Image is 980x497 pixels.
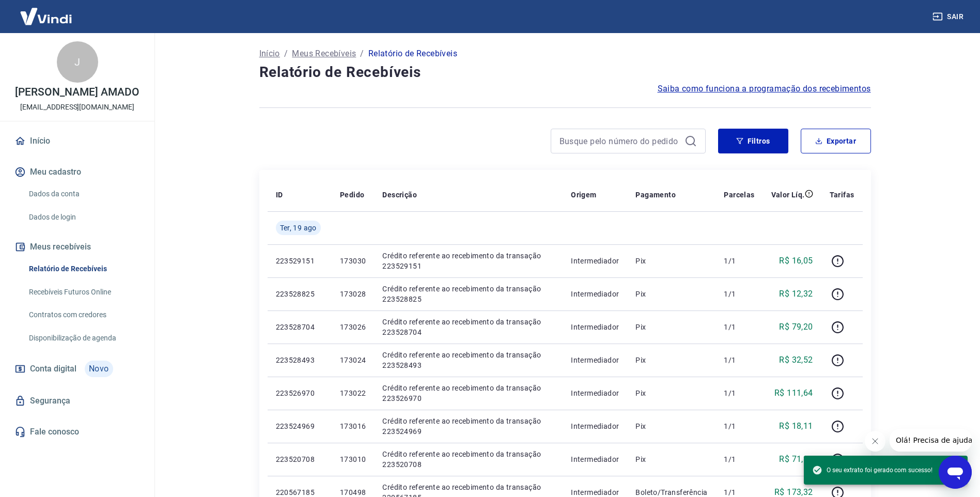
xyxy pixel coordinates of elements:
a: Início [12,130,142,152]
p: 223528704 [276,322,323,332]
p: 1/1 [724,421,754,431]
p: R$ 79,20 [779,321,813,333]
a: Início [259,48,280,60]
p: 1/1 [724,355,754,365]
p: Pix [635,388,707,398]
p: Pix [635,289,707,299]
iframe: Fechar mensagem [865,431,885,452]
a: Meus Recebíveis [292,48,356,60]
p: 223529151 [276,256,323,266]
p: Origem [571,190,596,200]
p: R$ 18,11 [779,420,813,432]
p: Pagamento [635,190,676,200]
p: Crédito referente ao recebimento da transação 223528825 [382,284,554,304]
button: Meu cadastro [12,161,142,183]
p: Pix [635,322,707,332]
p: 1/1 [724,289,754,299]
a: Relatório de Recebíveis [25,258,142,279]
p: R$ 12,32 [779,288,813,300]
p: Crédito referente ao recebimento da transação 223529151 [382,251,554,271]
p: 173010 [340,454,366,464]
input: Busque pelo número do pedido [559,133,680,149]
p: R$ 16,05 [779,255,813,267]
p: R$ 71,24 [779,453,813,465]
p: 223528493 [276,355,323,365]
a: Fale conosco [12,421,142,443]
p: Crédito referente ao recebimento da transação 223526970 [382,383,554,403]
p: Pix [635,355,707,365]
p: 1/1 [724,322,754,332]
p: Intermediador [571,289,619,299]
p: Pix [635,454,707,464]
p: 223526970 [276,388,323,398]
p: 173030 [340,256,366,266]
p: 173026 [340,322,366,332]
p: 173028 [340,289,366,299]
p: Crédito referente ao recebimento da transação 223528704 [382,317,554,337]
p: Intermediador [571,322,619,332]
button: Sair [930,7,968,26]
p: 1/1 [724,454,754,464]
p: 223528825 [276,289,323,299]
p: R$ 111,64 [774,387,813,399]
p: Intermediador [571,454,619,464]
span: Novo [85,361,113,377]
p: Descrição [382,190,417,200]
p: Parcelas [724,190,754,200]
p: [EMAIL_ADDRESS][DOMAIN_NAME] [20,102,134,113]
p: Crédito referente ao recebimento da transação 223528493 [382,350,554,370]
p: [PERSON_NAME] AMADO [15,87,139,98]
span: Ter, 19 ago [280,223,317,233]
a: Dados de login [25,207,142,228]
p: 173024 [340,355,366,365]
p: 173022 [340,388,366,398]
p: 223520708 [276,454,323,464]
p: R$ 32,52 [779,354,813,366]
p: Crédito referente ao recebimento da transação 223524969 [382,416,554,437]
span: Conta digital [30,362,76,376]
p: Intermediador [571,388,619,398]
p: 1/1 [724,256,754,266]
p: Intermediador [571,355,619,365]
p: / [284,48,288,60]
iframe: Mensagem da empresa [890,429,972,452]
iframe: Botão para abrir a janela de mensagens [939,456,972,489]
p: Pix [635,256,707,266]
a: Contratos com credores [25,304,142,325]
img: Vindi [12,1,80,32]
h4: Relatório de Recebíveis [259,62,871,83]
span: Olá! Precisa de ajuda? [6,7,87,15]
p: 173016 [340,421,366,431]
p: Pix [635,421,707,431]
a: Segurança [12,390,142,412]
a: Conta digitalNovo [12,356,142,381]
a: Recebíveis Futuros Online [25,282,142,303]
p: Intermediador [571,421,619,431]
p: ID [276,190,283,200]
p: Valor Líq. [771,190,805,200]
div: J [57,41,98,83]
a: Disponibilização de agenda [25,328,142,349]
p: / [360,48,364,60]
p: Intermediador [571,256,619,266]
p: 1/1 [724,388,754,398]
p: Tarifas [830,190,854,200]
a: Saiba como funciona a programação dos recebimentos [658,83,871,95]
button: Exportar [801,129,871,153]
button: Meus recebíveis [12,236,142,258]
a: Dados da conta [25,183,142,205]
p: 223524969 [276,421,323,431]
p: Pedido [340,190,364,200]
p: Relatório de Recebíveis [368,48,457,60]
p: Crédito referente ao recebimento da transação 223520708 [382,449,554,470]
button: Filtros [718,129,788,153]
span: O seu extrato foi gerado com sucesso! [812,465,932,475]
